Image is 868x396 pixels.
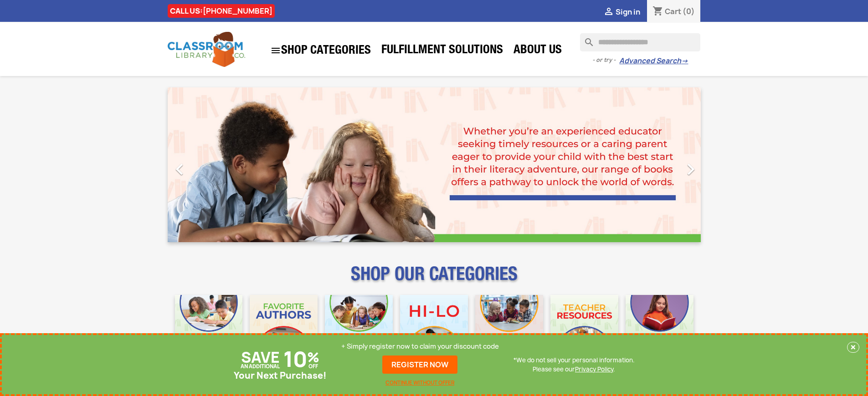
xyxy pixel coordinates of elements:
i:  [679,158,702,181]
img: CLC_Dyslexia_Mobile.jpg [626,295,693,363]
a: SHOP CATEGORIES [266,41,375,61]
a: Fulfillment Solutions [377,42,508,60]
img: CLC_Fiction_Nonfiction_Mobile.jpg [475,295,543,363]
span: (0) [683,6,695,16]
i:  [603,7,614,18]
span: Cart [665,6,681,16]
a:  Sign in [603,7,640,17]
span: - or try - [592,56,619,65]
img: CLC_Bulk_Mobile.jpg [175,295,243,363]
i: search [580,33,591,44]
img: Classroom Library Company [168,32,245,67]
i:  [168,158,191,181]
i: shopping_cart [652,6,663,17]
img: CLC_Favorite_Authors_Mobile.jpg [250,295,318,363]
img: CLC_Teacher_Resources_Mobile.jpg [550,295,618,363]
div: CALL US: [168,4,275,18]
a: Next [621,87,701,242]
img: CLC_Phonics_And_Decodables_Mobile.jpg [325,295,393,363]
img: CLC_HiLo_Mobile.jpg [400,295,468,363]
p: SHOP OUR CATEGORIES [168,271,701,288]
a: About Us [509,42,566,60]
a: Previous [168,87,248,242]
input: Search [580,33,700,51]
a: [PHONE_NUMBER] [203,6,272,16]
i:  [270,45,281,56]
a: Advanced Search→ [619,56,688,66]
span: → [681,56,688,66]
span: Sign in [616,7,640,17]
ul: Carousel container [168,87,701,242]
